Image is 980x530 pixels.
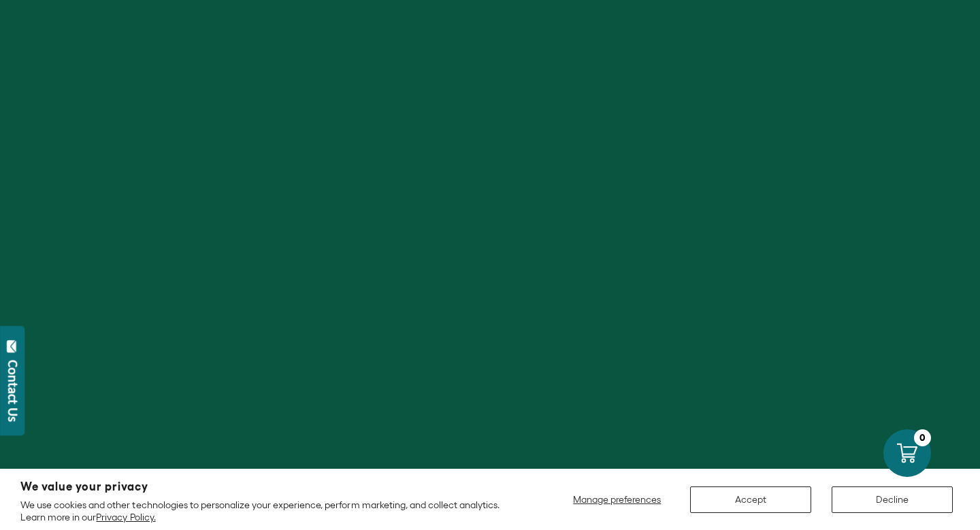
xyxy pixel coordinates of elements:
h2: We value your privacy [20,481,518,493]
div: 0 [914,429,931,446]
span: Manage preferences [573,494,661,505]
button: Accept [690,486,811,513]
p: We use cookies and other technologies to personalize your experience, perform marketing, and coll... [20,499,518,523]
div: Contact Us [6,360,20,422]
button: Manage preferences [565,486,670,513]
a: Privacy Policy. [96,512,155,523]
button: Decline [832,486,953,513]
